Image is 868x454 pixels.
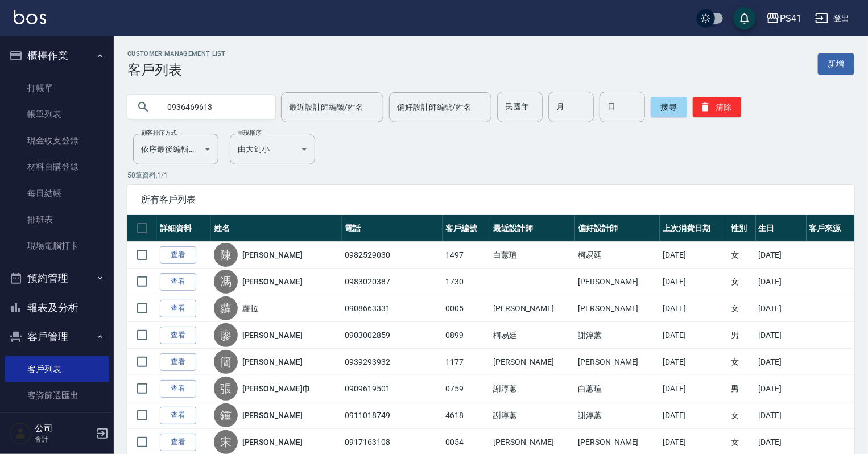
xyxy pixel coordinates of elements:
[443,349,490,375] td: 1177
[443,402,490,429] td: 4618
[242,329,303,341] a: [PERSON_NAME]
[35,434,93,444] p: 會計
[214,243,238,267] div: 陳
[443,269,490,295] td: 1730
[490,242,575,269] td: 白蕙瑄
[728,295,756,322] td: 女
[342,269,443,295] td: 0983020387
[5,207,109,233] a: 排班表
[660,402,728,429] td: [DATE]
[133,134,218,164] div: 依序最後編輯時間
[342,322,443,349] td: 0903002859
[242,356,303,368] a: [PERSON_NAME]
[211,215,342,242] th: 姓名
[5,382,109,408] a: 客資篩選匯出
[660,295,728,322] td: [DATE]
[575,322,660,349] td: 謝淳蕙
[443,215,490,242] th: 客戶編號
[575,269,660,295] td: [PERSON_NAME]
[762,7,806,30] button: PS41
[575,242,660,269] td: 柯易廷
[9,422,32,445] img: Person
[342,295,443,322] td: 0908663331
[5,41,109,71] button: 櫃檯作業
[660,375,728,402] td: [DATE]
[242,276,303,287] a: [PERSON_NAME]
[160,407,196,424] a: 查看
[490,375,575,402] td: 謝淳蕙
[242,249,303,261] a: [PERSON_NAME]
[780,11,801,26] div: PS41
[14,10,46,24] img: Logo
[214,377,238,401] div: 張
[575,349,660,375] td: [PERSON_NAME]
[238,129,262,137] label: 呈現順序
[756,402,807,429] td: [DATE]
[575,295,660,322] td: [PERSON_NAME]
[5,180,109,207] a: 每日結帳
[728,242,756,269] td: 女
[660,242,728,269] td: [DATE]
[214,270,238,294] div: 馮
[5,263,109,293] button: 預約管理
[5,356,109,382] a: 客戶列表
[157,215,211,242] th: 詳細資料
[342,375,443,402] td: 0909619501
[756,215,807,242] th: 生日
[728,402,756,429] td: 女
[5,408,109,435] a: 卡券管理
[756,295,807,322] td: [DATE]
[756,322,807,349] td: [DATE]
[5,322,109,352] button: 客戶管理
[160,273,196,291] a: 查看
[342,242,443,269] td: 0982529030
[160,300,196,317] a: 查看
[490,322,575,349] td: 柯易廷
[693,97,741,117] button: 清除
[5,75,109,101] a: 打帳單
[443,322,490,349] td: 0899
[242,410,303,421] a: [PERSON_NAME]
[160,327,196,344] a: 查看
[5,233,109,259] a: 現場電腦打卡
[490,215,575,242] th: 最近設計師
[575,215,660,242] th: 偏好設計師
[728,269,756,295] td: 女
[141,194,841,205] span: 所有客戶列表
[127,62,226,78] h3: 客戶列表
[242,436,303,448] a: [PERSON_NAME]
[160,380,196,398] a: 查看
[214,403,238,427] div: 鍾
[728,215,756,242] th: 性別
[5,293,109,323] button: 報表及分析
[443,295,490,322] td: 0005
[214,430,238,454] div: 宋
[342,349,443,375] td: 0939293932
[127,170,854,180] p: 50 筆資料, 1 / 1
[756,349,807,375] td: [DATE]
[160,434,196,451] a: 查看
[159,92,266,122] input: 搜尋關鍵字
[160,246,196,264] a: 查看
[342,215,443,242] th: 電話
[141,129,177,137] label: 顧客排序方式
[443,375,490,402] td: 0759
[651,97,687,117] button: 搜尋
[575,402,660,429] td: 謝淳蕙
[490,402,575,429] td: 謝淳蕙
[728,375,756,402] td: 男
[35,423,93,434] h5: 公司
[575,375,660,402] td: 白蕙瑄
[728,322,756,349] td: 男
[160,353,196,371] a: 查看
[5,127,109,154] a: 現金收支登錄
[214,296,238,320] div: 蘿
[242,303,258,314] a: 蘿拉
[660,215,728,242] th: 上次消費日期
[214,350,238,374] div: 簡
[728,349,756,375] td: 女
[660,349,728,375] td: [DATE]
[756,375,807,402] td: [DATE]
[811,8,854,29] button: 登出
[660,269,728,295] td: [DATE]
